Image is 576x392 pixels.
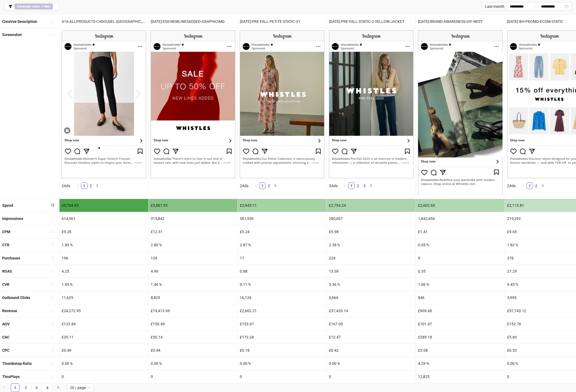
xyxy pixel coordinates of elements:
[94,183,100,189] li: Next Page
[59,318,148,330] div: £123.84
[9,5,12,8] span: filter
[32,383,41,392] li: 3
[507,184,516,188] span: 2 Ads
[149,238,237,251] div: 2.80 %
[416,238,505,251] div: 0.05 %
[329,184,338,188] span: 3 Ads
[2,348,9,352] b: CPC
[266,183,272,189] a: 2
[418,30,503,196] img: Screenshot 6880217814331
[59,357,148,370] div: 0.00 %
[149,357,237,370] div: 0.00 %
[51,362,55,365] span: sort-ascending
[22,383,30,392] li: 2
[81,183,87,189] li: 1
[327,291,416,304] div: 6,666
[51,230,55,233] span: sort-ascending
[51,309,55,313] span: sort-ascending
[59,278,148,291] div: 1.69 %
[238,199,326,212] div: £2,945.11
[533,183,539,189] li: 2
[2,243,9,247] b: CTR
[238,15,326,28] div: [DATE]-PRE-FALL-PETITE-STATIC-V1
[62,30,146,178] img: Screenshot 6748244170131
[59,225,148,238] div: £9.28
[2,269,12,273] b: ROAS
[541,184,544,187] span: right
[51,256,55,260] span: sort-ascending
[76,184,79,187] span: left
[51,322,55,326] span: sort-ascending
[240,30,324,178] img: Screenshot 6891909946331
[238,344,326,357] div: £0.18
[535,4,539,9] span: to
[238,225,326,238] div: £5.24
[416,304,505,317] div: £909.60
[254,184,258,187] span: left
[51,243,55,247] span: sort-ascending
[416,318,505,330] div: £101.07
[238,370,326,383] div: 0
[416,265,505,278] div: 0.35
[2,203,13,208] b: Spend
[368,183,374,189] button: right
[2,295,30,300] b: Outbound Clicks
[266,183,272,189] li: 2
[54,383,62,392] button: right
[149,331,237,344] div: £30.14
[327,225,416,238] div: £9.98
[59,15,148,28] div: A16-ALLPRODUCTS-CAROUSEL-[GEOGRAPHIC_DATA]
[2,216,23,221] b: Impressions
[253,183,259,189] button: left
[2,335,9,339] b: CAC
[327,344,416,357] div: £0.42
[274,184,277,187] span: right
[11,383,19,392] li: 1
[2,19,37,24] b: Creative Description
[70,384,91,392] span: 20 / page
[149,291,237,304] div: 8,829
[2,230,10,234] b: CPM
[539,183,546,189] li: Next Page
[482,2,507,11] div: Last month
[327,265,416,278] div: 13.39
[94,183,100,189] button: right
[416,278,505,291] div: 1.06 %
[51,216,55,220] span: sort-ascending
[96,184,99,187] span: right
[253,183,259,189] li: Previous Page
[361,183,368,189] li: 3
[238,265,326,278] div: 0.88
[355,183,361,189] li: 2
[238,318,326,330] div: £153.07
[2,375,20,379] b: ThruPlays
[51,296,55,300] span: sort-ascending
[327,357,416,370] div: 0.00 %
[342,183,348,189] li: Previous Page
[355,183,361,189] a: 2
[327,15,416,28] div: [DATE]-PRE-FALL-STATIC-2-YELLOW-JACKET
[522,184,525,187] span: left
[75,183,81,189] button: left
[149,265,237,278] div: 4.99
[327,304,416,317] div: £37,420.14
[526,183,533,189] li: 1
[22,384,30,392] a: 2
[238,357,326,370] div: 0.00 %
[43,384,51,392] a: 4
[59,304,148,317] div: £24,272.95
[259,183,266,189] li: 1
[149,304,237,317] div: £19,413.69
[149,225,237,238] div: £12.31
[17,5,40,8] b: Campaign name
[368,183,374,189] li: Next Page
[272,183,279,189] button: right
[151,30,235,178] img: Screenshot 6861958194131
[51,348,55,352] span: sort-ascending
[327,199,416,212] div: £2,794.24
[327,252,416,265] div: 224
[238,291,326,304] div: 16,126
[343,184,347,187] span: left
[62,184,70,188] span: 2 Ads
[149,252,237,265] div: 129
